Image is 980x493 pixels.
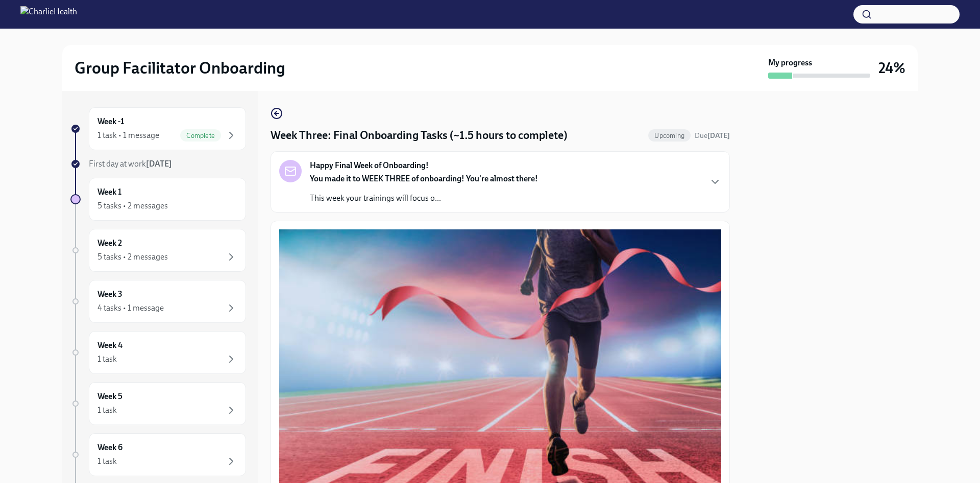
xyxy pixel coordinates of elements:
h6: Week 4 [97,340,122,351]
img: CharlieHealth [20,6,77,22]
h6: Week 1 [97,186,121,198]
h6: Week 6 [97,442,122,453]
h6: Week 2 [97,238,122,249]
a: Week -11 task • 1 messageComplete [70,107,246,150]
h2: Group Facilitator Onboarding [75,58,285,78]
span: First day at work [89,159,172,169]
div: 4 tasks • 1 message [97,302,164,314]
div: 1 task [97,405,117,416]
a: First day at work[DATE] [70,158,246,170]
span: October 18th, 2025 09:00 [695,131,730,140]
strong: You made it to WEEK THREE of onboarding! You're almost there! [310,174,538,183]
span: Upcoming [648,132,691,139]
div: 1 task [97,354,117,365]
div: 5 tasks • 2 messages [97,251,168,263]
h6: Week 5 [97,391,122,402]
p: This week your trainings will focus o... [310,193,538,204]
div: 1 task • 1 message [97,130,159,141]
h3: 24% [878,59,905,77]
span: Due [695,131,730,140]
span: Complete [180,132,221,139]
a: Week 34 tasks • 1 message [70,280,246,323]
h4: Week Three: Final Onboarding Tasks (~1.5 hours to complete) [271,128,568,143]
h6: Week -1 [97,116,124,127]
a: Week 25 tasks • 2 messages [70,229,246,272]
strong: Happy Final Week of Onboarding! [310,160,429,171]
strong: [DATE] [707,131,730,140]
div: 5 tasks • 2 messages [97,200,168,212]
a: Week 15 tasks • 2 messages [70,178,246,221]
a: Week 41 task [70,331,246,374]
a: Week 61 task [70,433,246,476]
strong: My progress [768,57,812,68]
h6: Week 3 [97,289,122,300]
a: Week 51 task [70,382,246,425]
div: 1 task [97,456,117,467]
strong: [DATE] [146,159,172,169]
